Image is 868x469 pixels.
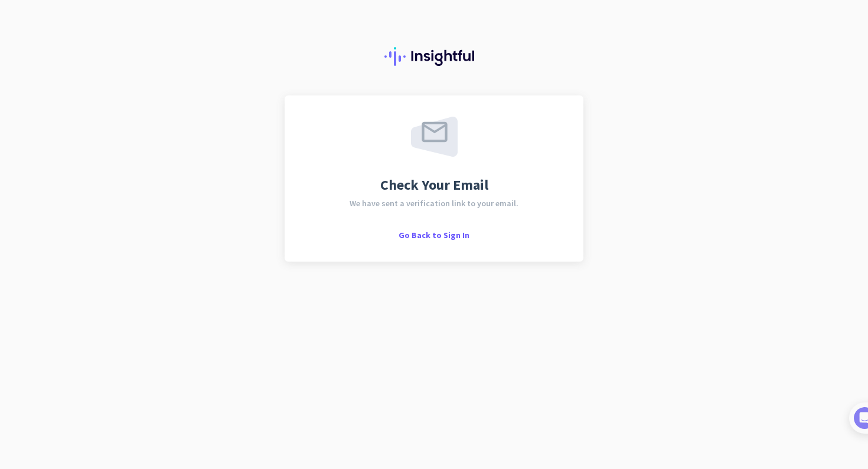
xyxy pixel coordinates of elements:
[399,230,469,240] span: Go Back to Sign In
[384,47,484,66] img: Insightful
[380,178,488,192] span: Check Your Email
[350,199,518,207] span: We have sent a verification link to your email.
[411,117,458,157] img: email-sent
